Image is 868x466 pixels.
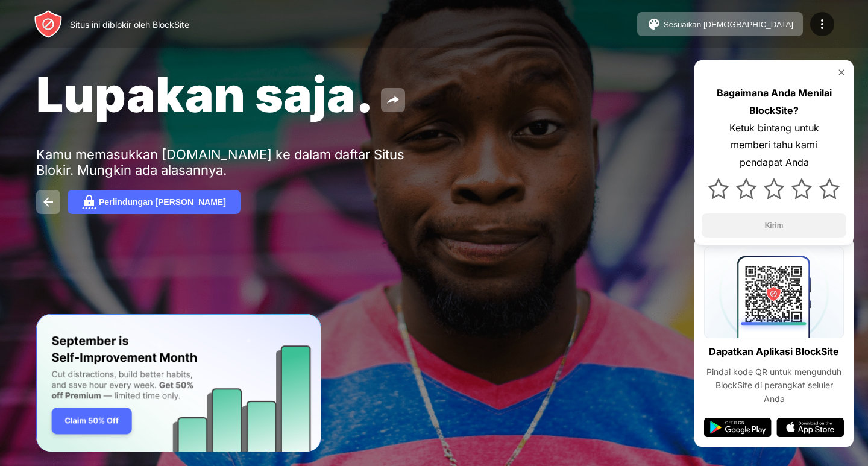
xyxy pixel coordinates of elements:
[36,146,404,178] font: Kamu memasukkan [DOMAIN_NAME] ke dalam daftar Situs Blokir. Mungkin ada alasannya.
[708,178,729,199] img: star.svg
[637,12,803,36] button: Sesuaikan [DEMOGRAPHIC_DATA]
[41,195,55,209] img: back.svg
[36,314,321,452] iframe: Banner
[765,221,784,230] font: Kirim
[729,122,819,169] font: Ketuk bintang untuk memberi tahu kami pendapat Anda
[717,87,832,116] font: Bagaimana Anda Menilai BlockSite?
[706,367,841,404] font: Pindai kode QR untuk mengunduh BlockSite di perangkat seluler Anda
[702,213,846,238] button: Kirim
[704,418,772,437] img: google-play.svg
[819,178,840,199] img: star.svg
[664,20,793,29] font: Sesuaikan [DEMOGRAPHIC_DATA]
[837,68,846,77] img: rate-us-close.svg
[736,178,756,199] img: star.svg
[791,178,812,199] img: star.svg
[647,17,661,31] img: pallet.svg
[68,190,241,214] button: Perlindungan [PERSON_NAME]
[34,10,63,39] img: header-logo.svg
[36,65,374,124] font: Lupakan saja.
[704,247,844,338] img: qrcode.svg
[815,17,829,31] img: menu-icon.svg
[709,345,839,357] font: Dapatkan Aplikasi BlockSite
[82,195,96,209] img: password.svg
[70,19,189,30] font: Situs ini diblokir oleh BlockSite
[99,197,226,207] font: Perlindungan [PERSON_NAME]
[764,178,784,199] img: star.svg
[386,93,400,107] img: share.svg
[776,418,844,437] img: app-store.svg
